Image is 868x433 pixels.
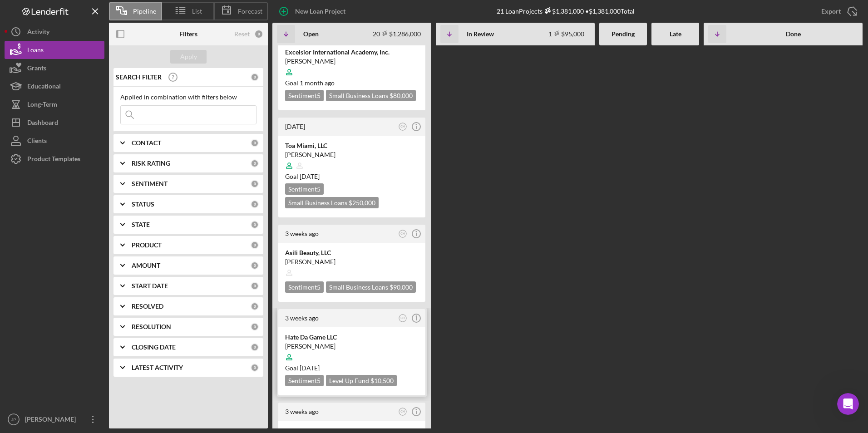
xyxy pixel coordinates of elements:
div: Asili Beauty, LLC [285,248,419,257]
button: Activity [5,23,104,41]
div: 0 [251,364,259,372]
time: 2025-08-15 16:36 [285,314,319,322]
div: Sentiment 5 [285,281,324,293]
time: 2025-08-17 04:46 [285,123,305,130]
text: CH [400,232,405,235]
span: Goal [285,364,320,372]
div: 21 Loan Projects • $1,381,000 Total [497,7,635,15]
div: 0 [251,180,259,188]
b: SENTIMENT [132,180,168,187]
b: PRODUCT [132,241,162,249]
span: List [192,8,202,15]
div: Level Up Fund [326,375,397,386]
button: Grants [5,59,104,77]
div: 0 [254,30,263,39]
button: New Loan Project [272,2,355,20]
span: Forecast [238,8,262,15]
b: Done [786,30,801,38]
div: 0 [251,282,259,290]
span: $250,000 [349,199,375,207]
b: LATEST ACTIVITY [132,364,183,371]
div: Long-Term [27,95,57,116]
div: Reset [234,30,250,38]
div: [PERSON_NAME] [285,257,419,266]
div: Export [821,2,841,20]
div: Loans [27,41,44,61]
div: 0 [251,343,259,351]
button: Export [812,2,863,20]
div: 0 [251,73,259,81]
text: CH [400,410,405,413]
button: Clients [5,132,104,150]
b: STATUS [132,201,154,208]
div: 0 [251,302,259,310]
b: CONTACT [132,139,161,147]
div: 1 $95,000 [548,30,584,38]
div: Grants [27,59,46,79]
div: Hate Da Game LLC [285,333,419,342]
b: AMOUNT [132,262,160,269]
div: 0 [251,200,259,208]
time: 10/08/2025 [300,364,320,372]
time: 2025-08-15 16:59 [285,230,319,237]
button: Dashboard [5,113,104,132]
div: 0 [251,241,259,249]
span: $80,000 [390,92,413,99]
b: START DATE [132,282,168,290]
div: 0 [251,139,259,147]
span: Pipeline [133,8,156,15]
b: Filters [179,30,197,38]
span: $90,000 [390,283,413,291]
button: Long-Term [5,95,104,113]
b: RESOLUTION [132,323,171,330]
b: CLOSING DATE [132,344,176,351]
div: [PERSON_NAME] [285,57,419,66]
div: 20 $1,286,000 [373,30,421,38]
div: $1,381,000 [542,7,584,15]
a: 3 weeks agoCHHate Da Game LLC[PERSON_NAME]Goal [DATE]Sentiment5Level Up Fund $10,500 [277,308,427,397]
b: RESOLVED [132,303,163,310]
button: Product Templates [5,150,104,168]
a: [DATE]CHToa Miami, LLC[PERSON_NAME]Goal [DATE]Sentiment5Small Business Loans $250,000 [277,116,427,219]
div: New Loan Project [295,2,345,20]
text: CH [400,125,405,128]
span: Goal [285,172,320,180]
span: $10,500 [370,377,394,384]
div: Sentiment 5 [285,90,324,101]
div: Dashboard [27,113,58,134]
time: 2025-08-13 22:12 [285,408,319,415]
div: [PERSON_NAME] [285,342,419,351]
a: [DATE]CHExcelsior International Academy, Inc.[PERSON_NAME]Goal 1 month agoSentiment5Small Busines... [277,23,427,112]
button: JP[PERSON_NAME] [5,410,104,428]
div: Clients [27,132,47,152]
div: 0 [251,221,259,229]
b: Late [670,30,681,38]
button: Loans [5,41,104,59]
button: CH [397,228,409,240]
b: Open [303,30,319,38]
b: In Review [467,30,494,38]
button: Educational [5,77,104,95]
div: Applied in combination with filters below [120,93,256,101]
b: SEARCH FILTER [116,74,162,81]
b: STATE [132,221,150,228]
text: CH [400,316,405,320]
div: Apply [180,50,197,64]
div: Product Templates [27,150,80,170]
div: Small Business Loans [326,281,416,293]
text: JP [11,417,16,422]
div: [PERSON_NAME] [23,410,82,431]
button: CH [397,312,409,325]
button: CH [397,121,409,133]
button: Apply [170,50,207,64]
div: 0 [251,323,259,331]
div: Activity [27,23,49,43]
